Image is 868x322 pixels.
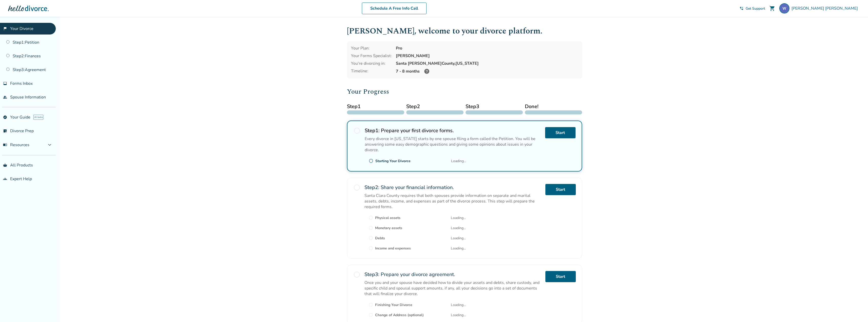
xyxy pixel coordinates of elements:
[375,159,411,163] div: Starting Your Divorce
[368,226,373,230] span: radio_button_unchecked
[347,103,404,110] span: Step 1
[451,313,466,317] span: Loading...
[347,87,582,97] h2: Your Progress
[362,3,427,14] a: Schedule A Free Info Call
[451,246,466,251] span: Loading...
[451,236,466,241] span: Loading...
[3,115,7,119] span: explore
[351,68,392,74] div: Timeline:
[364,271,379,278] strong: Step 3 :
[364,184,541,191] h2: Share your financial information.
[3,142,29,148] span: Resources
[375,226,402,230] div: Monetary assets
[351,61,392,66] div: You're divorcing in:
[451,226,466,230] span: Loading...
[746,6,765,11] span: Get Support
[769,5,775,11] span: shopping_cart
[364,280,541,297] p: Once you and your spouse have decided how to divide your assets and debts, share custody, and spe...
[396,45,578,51] div: Pro
[791,6,860,11] span: [PERSON_NAME] [PERSON_NAME]
[451,302,466,307] span: Loading...
[451,215,466,220] span: Loading...
[375,313,424,317] div: Change of Address (optional)
[351,53,392,59] div: Your Forms Specialist:
[3,163,7,167] span: shopping_basket
[3,177,7,181] span: groups
[451,159,466,163] span: Loading...
[10,81,33,86] span: Forms Inbox
[353,184,360,191] span: radio_button_unchecked
[466,103,523,110] span: Step 3
[3,129,7,133] span: list_alt_check
[368,313,373,317] span: radio_button_unchecked
[396,61,578,66] div: Santa [PERSON_NAME] County, [US_STATE]
[33,115,43,120] span: AI beta
[369,159,373,163] span: radio_button_unchecked
[375,302,412,307] div: Finishing Your Divorce
[364,193,541,210] p: Santa Clara County requires that both spouses provide information on separate and marital assets,...
[365,127,380,134] strong: Step 1 :
[740,6,744,10] span: phone_in_talk
[353,271,360,278] span: radio_button_unchecked
[740,6,765,11] a: phone_in_talkGet Support
[47,142,53,148] span: expand_more
[365,136,541,153] p: Every divorce in [US_STATE] starts by one spouse filing a form called the Petition. You will be a...
[406,103,464,110] span: Step 2
[364,184,379,191] strong: Step 2 :
[347,25,582,37] h1: [PERSON_NAME] , welcome to your divorce platform.
[375,246,411,251] div: Income and expenses
[843,298,868,322] iframe: Chat Widget
[368,215,373,220] span: radio_button_unchecked
[3,95,7,99] span: people
[396,68,578,74] div: 7 - 8 months
[779,3,789,13] img: workspace
[545,127,576,138] a: Start
[365,127,541,134] h2: Prepare your first divorce forms.
[368,246,373,250] span: radio_button_unchecked
[3,143,7,147] span: menu_book
[354,127,361,134] span: radio_button_unchecked
[545,184,576,195] a: Start
[368,302,373,307] span: radio_button_unchecked
[351,45,392,51] div: Your Plan:
[364,271,541,278] h2: Prepare your divorce agreement.
[396,53,578,59] div: [PERSON_NAME]
[545,271,576,282] a: Start
[368,236,373,240] span: radio_button_unchecked
[3,81,7,86] span: inbox
[3,27,7,31] span: flag_2
[375,236,385,241] div: Debts
[525,103,582,110] span: Done!
[375,215,400,220] div: Physical assets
